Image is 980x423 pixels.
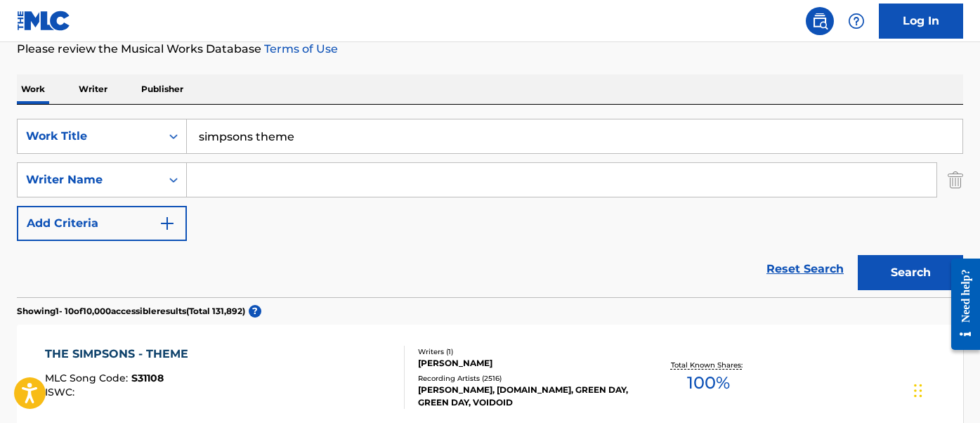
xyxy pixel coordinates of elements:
img: MLC Logo [17,11,71,31]
p: Total Known Shares: [671,360,746,370]
div: Work Title [26,128,152,145]
div: THE SIMPSONS - THEME [45,346,195,363]
form: Search Form [17,119,963,297]
p: Writer [74,74,112,104]
p: Please review the Musical Works Database [17,41,963,58]
a: Reset Search [759,254,851,285]
span: ISWC : [45,386,78,398]
div: Recording Artists ( 2516 ) [418,373,629,384]
button: Add Criteria [17,206,187,241]
iframe: Chat Widget [910,356,980,423]
span: 100 % [687,370,730,396]
div: Drag [914,370,922,412]
p: Work [17,74,49,104]
div: Help [842,7,870,35]
a: Terms of Use [261,42,338,56]
a: Public Search [806,7,834,35]
a: Log In [879,4,963,39]
iframe: Resource Center [941,247,980,360]
img: Delete Criterion [948,162,963,197]
img: help [848,13,865,30]
img: 9d2ae6d4665cec9f34b9.svg [159,215,176,232]
span: S31108 [131,372,164,384]
div: Writers ( 1 ) [418,346,629,357]
div: Writer Name [26,171,152,188]
p: Showing 1 - 10 of 10,000 accessible results (Total 131,892 ) [17,305,245,318]
div: [PERSON_NAME], [DOMAIN_NAME], GREEN DAY, GREEN DAY, VOIDOID [418,384,629,409]
span: ? [249,305,261,318]
span: MLC Song Code : [45,372,131,384]
button: Search [858,255,963,290]
p: Publisher [137,74,188,104]
div: [PERSON_NAME] [418,357,629,370]
img: search [811,13,828,30]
